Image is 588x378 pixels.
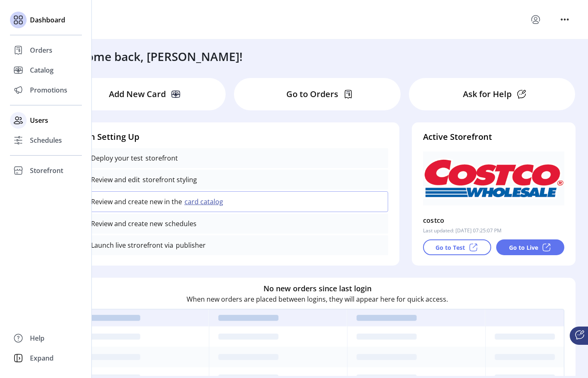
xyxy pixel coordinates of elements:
[71,131,388,143] h4: Finish Setting Up
[30,115,48,125] span: Users
[30,15,65,25] span: Dashboard
[435,243,465,252] p: Go to Test
[162,219,197,229] p: schedules
[140,175,197,185] p: storefront styling
[173,240,206,250] p: publisher
[91,197,182,207] p: Review and create new in the
[423,131,564,143] h4: Active Storefront
[263,283,371,294] h6: No new orders since last login
[30,45,52,55] span: Orders
[91,219,162,229] p: Review and create new
[463,88,512,100] p: Ask for Help
[91,240,173,250] p: Launch live strorefront via
[30,333,44,343] span: Help
[182,197,228,207] button: card catalog
[60,48,243,65] h3: Welcome back, [PERSON_NAME]!
[558,13,571,26] button: menu
[423,227,502,234] p: Last updated: [DATE] 07:25:07 PM
[286,88,338,100] p: Go to Orders
[30,353,54,363] span: Expand
[91,175,140,185] p: Review and edit
[30,166,63,176] span: Storefront
[30,135,62,145] span: Schedules
[109,88,166,100] p: Add New Card
[143,153,178,163] p: storefront
[529,13,542,26] button: menu
[91,153,143,163] p: Deploy your test
[423,214,445,227] p: costco
[30,85,67,95] span: Promotions
[187,294,448,304] p: When new orders are placed between logins, they will appear here for quick access.
[509,243,538,252] p: Go to Live
[30,65,54,75] span: Catalog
